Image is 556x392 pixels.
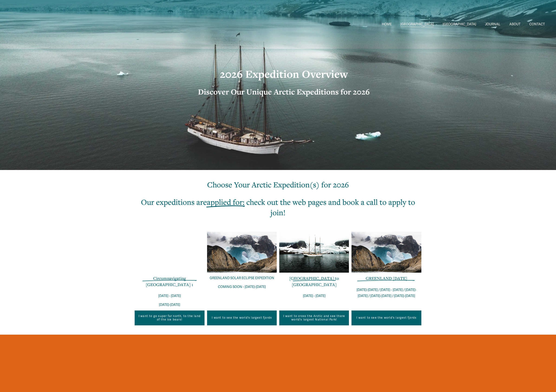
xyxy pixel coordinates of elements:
[400,21,434,27] span: [GEOGRAPHIC_DATA]
[289,275,339,287] a: [GEOGRAPHIC_DATA] to [GEOGRAPHIC_DATA]
[207,310,277,325] a: I want to see the world's largest fjords
[207,284,277,290] p: COMING SOON - [DATE]-[DATE]
[135,293,204,299] p: [DATE] - [DATE]
[351,310,421,325] a: I want to see the world's largest fjords
[220,67,348,81] strong: 2026 Expedition Overview
[135,310,204,325] a: I want to go super far north, to the land of the ice bears!
[351,287,421,299] p: [DATE]-[DATE] / [DATE] - [DATE] / [DATE]-[DATE] / [DATE]-[DATE] / [DATE]-[DATE]
[485,21,500,28] a: JOURNAL
[400,21,434,28] a: folder dropdown
[146,275,193,287] a: Circumnavigating [GEOGRAPHIC_DATA] 1
[135,179,421,190] h2: Choose Your Arctic Expedition(s) for 2026
[382,21,392,28] a: HOME
[279,293,349,299] p: [DATE] - [DATE]
[135,302,204,308] p: [DATE]-[DATE]
[279,310,349,325] a: I want to cross the Arctic and see there world's largest National Park!
[198,87,370,97] strong: Discover Our Unique Arctic Expeditions for 2026
[207,197,243,207] span: applied for
[529,21,545,28] a: CONTACT
[509,21,520,28] a: ABOUT
[366,275,407,281] span: GREENLAND [DATE]
[207,275,277,281] p: GREENLAND SOLAR ECLIPSE EXPEDITION
[443,21,476,27] span: [GEOGRAPHIC_DATA]
[135,197,421,218] h2: Our expeditions are : check out the web pages and book a call to apply to join!
[443,21,476,28] a: folder dropdown
[11,6,49,43] img: Arctic Expeditions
